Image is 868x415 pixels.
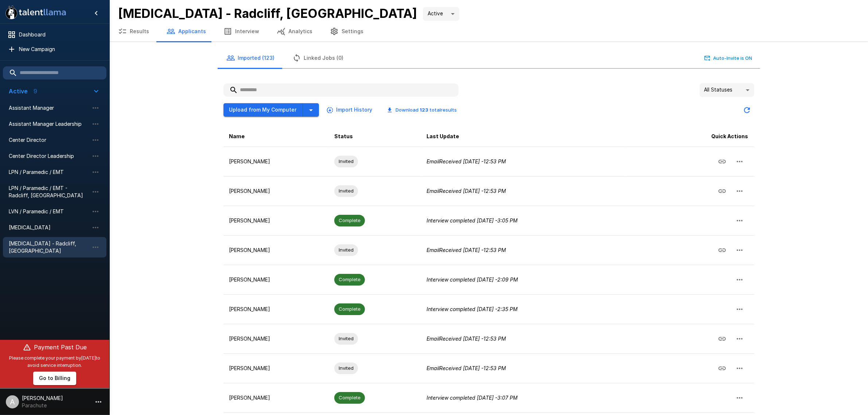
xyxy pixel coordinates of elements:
[268,21,321,42] button: Analytics
[229,276,323,283] p: [PERSON_NAME]
[427,188,506,194] i: Email Received [DATE] - 12:53 PM
[427,217,518,224] i: Interview completed [DATE] - 3:05 PM
[713,187,731,193] span: Copy Interview Link
[229,158,323,165] p: [PERSON_NAME]
[158,21,215,42] button: Applicants
[334,187,358,194] span: Invited
[334,335,358,342] span: Invited
[229,365,323,372] p: [PERSON_NAME]
[423,7,459,21] div: Active
[626,126,754,147] th: Quick Actions
[229,335,323,342] p: [PERSON_NAME]
[334,158,358,165] span: Invited
[713,158,731,164] span: Copy Interview Link
[223,126,329,147] th: Name
[328,126,421,147] th: Status
[427,336,506,342] i: Email Received [DATE] - 12:53 PM
[325,103,375,117] button: Import History
[229,217,323,224] p: [PERSON_NAME]
[334,276,365,283] span: Complete
[229,187,323,195] p: [PERSON_NAME]
[427,276,518,283] i: Interview completed [DATE] - 2:09 PM
[229,247,323,254] p: [PERSON_NAME]
[215,21,268,42] button: Interview
[421,126,626,147] th: Last Update
[229,306,323,313] p: [PERSON_NAME]
[427,395,518,401] i: Interview completed [DATE] - 3:07 PM
[713,335,731,341] span: Copy Interview Link
[284,48,353,68] button: Linked Jobs (0)
[109,21,158,42] button: Results
[321,21,372,42] button: Settings
[713,364,731,371] span: Copy Interview Link
[334,365,358,372] span: Invited
[700,83,754,97] div: All Statuses
[334,247,358,253] span: Invited
[229,394,323,402] p: [PERSON_NAME]
[223,103,303,117] button: Upload from My Computer
[427,365,506,371] i: Email Received [DATE] - 12:53 PM
[218,48,284,68] button: Imported (123)
[703,53,754,64] button: Auto-Invite is ON
[118,6,417,21] b: [MEDICAL_DATA] - Radcliff, [GEOGRAPHIC_DATA]
[713,246,731,252] span: Copy Interview Link
[381,104,463,116] button: Download 123 totalresults
[334,217,365,224] span: Complete
[334,306,365,313] span: Complete
[420,107,429,113] b: 123
[427,158,506,164] i: Email Received [DATE] - 12:53 PM
[334,394,365,401] span: Complete
[427,247,506,253] i: Email Received [DATE] - 12:53 PM
[740,103,754,117] button: Updated Today - 4:47 PM
[427,306,518,312] i: Interview completed [DATE] - 2:35 PM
